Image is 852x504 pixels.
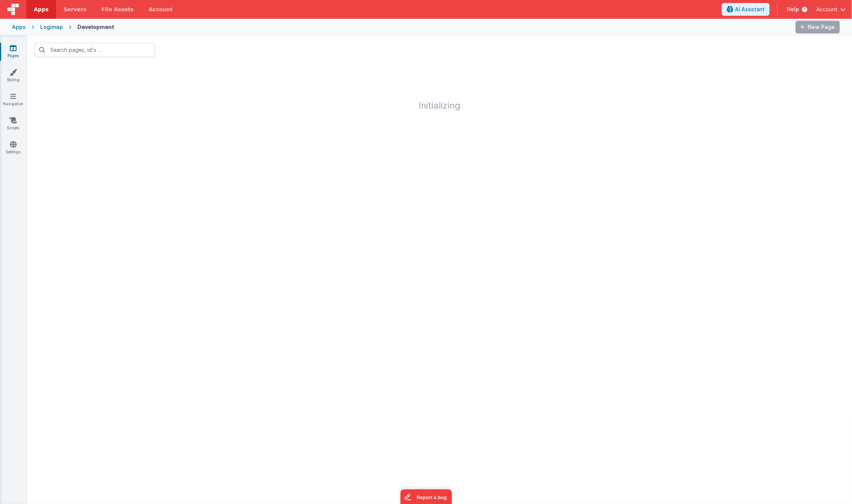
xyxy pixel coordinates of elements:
[64,6,86,13] span: Servers
[722,3,770,16] button: AI Assistant
[40,23,63,31] div: Logimap
[735,6,765,13] span: AI Assistant
[816,6,838,13] span: Account
[816,6,846,13] button: Account
[34,6,49,13] span: Apps
[12,23,26,31] div: Apps
[102,6,134,13] span: File Assets
[796,21,840,33] button: New Page
[35,43,155,57] input: Search pages, id's ...
[787,6,799,13] span: Help
[77,23,114,31] div: Development
[27,65,852,110] h1: Initializing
